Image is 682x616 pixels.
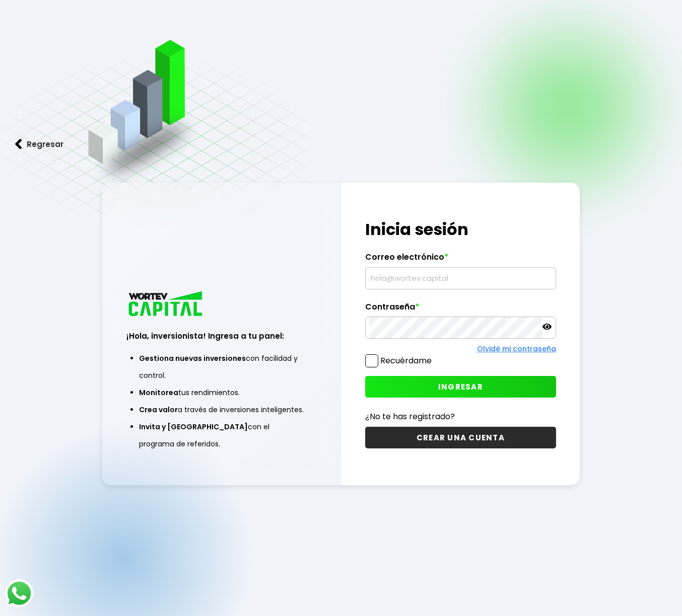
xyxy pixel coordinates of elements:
[370,268,551,289] input: hola@wortev.capital
[365,410,556,423] p: ¿No te has registrado?
[380,355,432,366] label: Recuérdame
[139,405,178,415] span: Crea valor
[5,579,33,607] img: logos_whatsapp-icon.242b2217.svg
[438,381,483,392] span: INGRESAR
[126,290,206,320] img: logo_wortev_capital
[15,139,22,149] img: flecha izquierda
[139,401,304,418] li: a través de inversiones inteligentes.
[139,353,246,363] span: Gestiona nuevas inversiones
[139,418,304,452] li: con el programa de referidos.
[139,422,248,432] span: Invita y [GEOGRAPHIC_DATA]
[365,410,556,448] a: ¿No te has registrado?CREAR UNA CUENTA
[139,384,304,401] li: tus rendimientos.
[139,388,178,398] span: Monitorea
[477,344,556,354] a: Olvidé mi contraseña
[139,350,304,384] li: con facilidad y control.
[126,330,317,342] h3: ¡Hola, inversionista! Ingresa a tu panel:
[365,217,556,242] h1: Inicia sesión
[365,427,556,448] button: CREAR UNA CUENTA
[365,376,556,398] button: INGRESAR
[365,252,556,267] label: Correo electrónico
[365,302,556,317] label: Contraseña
